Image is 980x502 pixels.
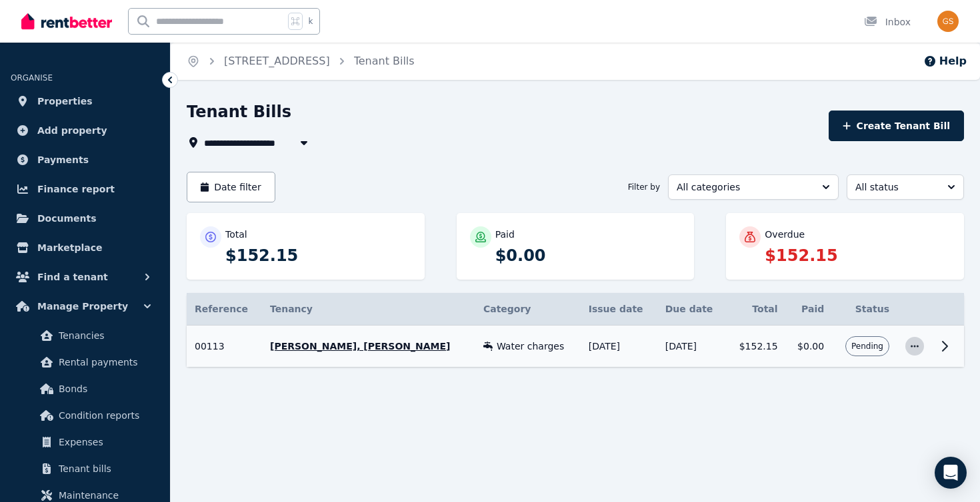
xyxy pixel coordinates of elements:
[937,11,959,32] img: Gurjeet Singh
[37,210,97,226] span: Documents
[11,293,159,320] button: Manage Property
[11,146,159,173] a: Payments
[37,269,108,285] span: Find a tenant
[59,381,149,397] span: Bonds
[11,117,159,144] a: Add property
[59,434,149,450] span: Expenses
[11,234,159,261] a: Marketplace
[262,293,475,326] th: Tenancy
[11,88,159,115] a: Properties
[727,293,786,326] th: Total
[786,293,833,326] th: Paid
[657,326,727,368] td: [DATE]
[59,407,149,423] span: Condition reports
[657,293,727,326] th: Due date
[195,304,248,314] span: Reference
[923,53,967,69] button: Help
[935,457,967,489] div: Open Intercom Messenger
[195,341,225,352] span: 00113
[225,228,247,241] p: Total
[497,340,564,353] span: Water charges
[847,174,964,200] button: All status
[37,181,115,197] span: Finance report
[855,180,937,194] span: All status
[16,455,154,482] a: Tenant bills
[187,101,291,123] h1: Tenant Bills
[475,293,581,326] th: Category
[37,298,128,314] span: Manage Property
[16,402,154,429] a: Condition reports
[270,340,467,353] p: [PERSON_NAME], [PERSON_NAME]
[16,322,154,349] a: Tenancies
[225,245,411,266] p: $152.15
[59,461,149,477] span: Tenant bills
[581,326,657,368] td: [DATE]
[16,349,154,376] a: Rental payments
[765,245,951,266] p: $152.15
[16,429,154,455] a: Expenses
[308,16,313,27] span: k
[829,111,964,141] button: Create Tenant Bill
[37,123,107,138] span: Add property
[11,205,159,232] a: Documents
[727,326,786,368] td: $152.15
[354,55,415,67] a: Tenant Bills
[581,293,657,326] th: Issue date
[495,245,681,266] p: $0.00
[37,240,102,256] span: Marketplace
[765,228,805,241] p: Overdue
[59,354,149,370] span: Rental payments
[11,176,159,202] a: Finance report
[11,264,159,290] button: Find a tenant
[864,15,911,29] div: Inbox
[495,228,515,241] p: Paid
[59,328,149,344] span: Tenancies
[37,152,89,168] span: Payments
[786,326,833,368] td: $0.00
[851,341,883,352] span: Pending
[832,293,897,326] th: Status
[11,73,53,83] span: ORGANISE
[37,93,93,109] span: Properties
[677,180,811,194] span: All categories
[21,11,112,31] img: RentBetter
[16,376,154,402] a: Bonds
[628,182,660,192] span: Filter by
[187,172,275,202] button: Date filter
[668,174,839,200] button: All categories
[171,43,431,80] nav: Breadcrumb
[224,55,330,67] a: [STREET_ADDRESS]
